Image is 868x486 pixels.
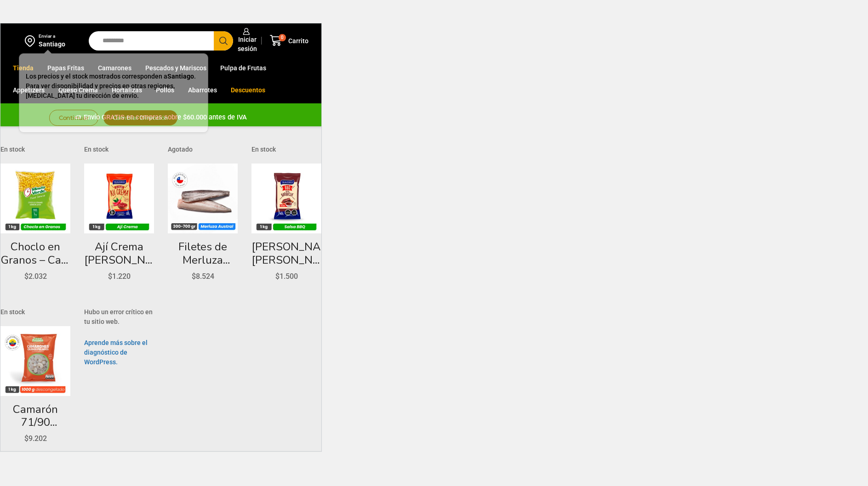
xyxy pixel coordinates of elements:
[235,35,257,53] span: Iniciar sesión
[214,31,233,51] button: Search button
[24,434,47,443] bdi: 9.202
[192,272,214,281] bdi: 8.524
[25,33,39,49] img: address-field-icon.svg
[108,272,131,281] bdi: 1.220
[8,59,38,77] a: Tienda
[233,23,257,58] a: Iniciar sesión
[251,240,321,267] a: [PERSON_NAME] [PERSON_NAME] – Caja 10 kilos
[49,110,98,126] button: Continuar
[286,36,308,45] span: Carrito
[24,272,47,281] bdi: 2.032
[279,34,286,41] span: 0
[226,81,270,99] a: Descuentos
[8,81,49,99] a: Appetizers
[84,339,148,366] a: Aprende más sobre el diagnóstico de WordPress.
[84,145,154,154] p: En stock
[39,40,65,49] div: Santiago
[168,145,238,154] p: Agotado
[0,145,70,154] p: En stock
[84,240,154,267] a: Ají Crema [PERSON_NAME] – Caja 10 kilos
[24,434,29,443] span: $
[192,272,196,281] span: $
[275,272,298,281] bdi: 1.500
[168,240,238,267] a: Filetes de Merluza Austral de 300 a 700 gr – Caja 10 kg
[26,72,201,101] p: Los precios y el stock mostrados corresponden a . Para ver disponibilidad y precios en otras regi...
[0,240,70,267] a: Choclo en Granos – Caja 16 kg
[84,307,154,327] p: Hubo un error crítico en tu sitio web.
[0,307,70,317] p: En stock
[275,272,280,281] span: $
[103,110,178,126] button: Cambiar Dirección
[108,272,112,281] span: $
[266,30,312,51] a: 0 Carrito
[0,403,70,429] a: Camarón 71/90 [PERSON_NAME] sin Vena – Super Prime – Caja 10 kg
[251,145,321,154] p: En stock
[24,272,29,281] span: $
[216,59,271,77] a: Pulpa de Frutas
[39,33,65,40] div: Enviar a
[167,73,194,80] strong: Santiago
